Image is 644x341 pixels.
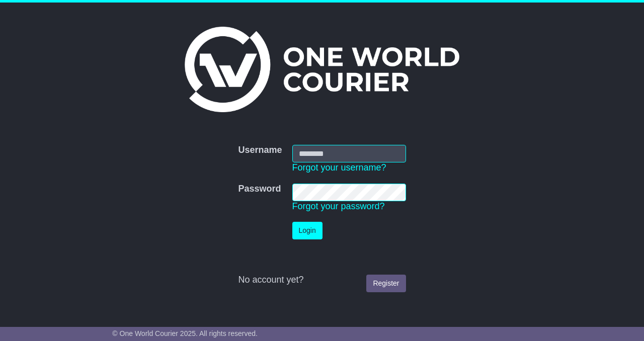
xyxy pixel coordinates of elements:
a: Register [366,275,406,292]
button: Login [292,222,323,239]
label: Password [238,184,281,195]
div: No account yet? [238,275,406,286]
a: Forgot your password? [292,201,385,211]
span: © One World Courier 2025. All rights reserved. [112,329,258,337]
a: Forgot your username? [292,162,386,173]
img: One World [185,27,459,112]
label: Username [238,145,282,156]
